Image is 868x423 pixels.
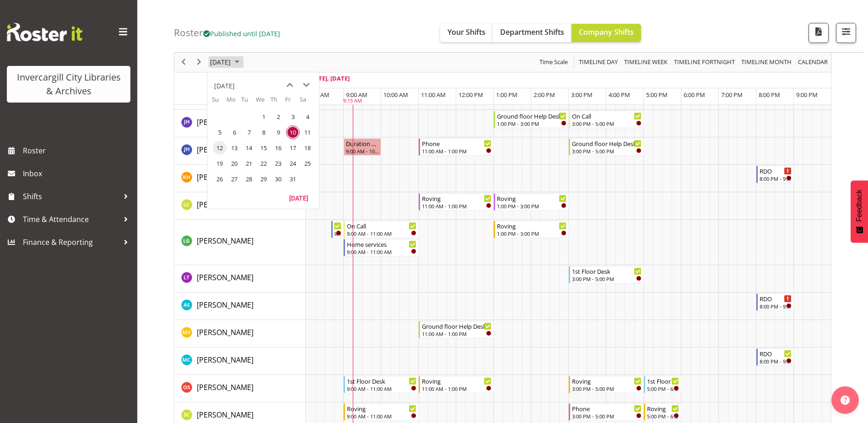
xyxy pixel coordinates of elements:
span: [DATE], [DATE] [308,74,350,82]
span: [PERSON_NAME] [197,145,253,155]
div: On Call [572,111,642,120]
div: Lisa Griffiths"s event - Home services Begin From Friday, October 10, 2025 at 9:00:00 AM GMT+13:0... [344,239,419,256]
div: 5:00 PM - 6:00 PM [647,385,679,392]
span: Saturday, October 18, 2025 [301,141,314,155]
th: Mo [226,95,241,109]
div: Olivia Stanley"s event - Roving Begin From Friday, October 10, 2025 at 11:00:00 AM GMT+13:00 Ends... [419,376,494,393]
button: Company Shifts [571,24,641,42]
h4: Roster [174,27,280,38]
span: [PERSON_NAME] [197,117,253,127]
span: [PERSON_NAME] [197,300,253,310]
div: Jillian Hunter"s event - Phone Begin From Friday, October 10, 2025 at 11:00:00 AM GMT+13:00 Ends ... [419,138,494,156]
div: Samuel Carter"s event - Phone Begin From Friday, October 10, 2025 at 3:00:00 PM GMT+13:00 Ends At... [569,403,644,421]
span: Sunday, October 5, 2025 [213,125,226,139]
span: Sunday, October 26, 2025 [213,172,226,186]
td: Lisa Griffiths resource [174,220,306,265]
button: Month [797,57,830,68]
span: 1:00 PM [496,91,518,99]
div: Samuel Carter"s event - Roving Begin From Friday, October 10, 2025 at 9:00:00 AM GMT+13:00 Ends A... [344,403,419,421]
td: Friday, October 10, 2025 [285,125,300,140]
div: Newspapers [334,221,341,230]
button: Next [193,57,205,68]
div: Olivia Stanley"s event - 1st Floor Desk Begin From Friday, October 10, 2025 at 9:00:00 AM GMT+13:... [344,376,419,393]
div: 1st Floor Desk [572,266,642,276]
span: Thursday, October 30, 2025 [271,172,285,186]
div: 1:00 PM - 3:00 PM [497,120,566,127]
div: Phone [572,404,642,413]
div: RDO [760,349,792,358]
a: [PERSON_NAME] [197,327,253,338]
span: Shifts [23,190,119,203]
div: 9:15 AM [343,98,362,105]
div: 9:00 AM - 11:00 AM [347,385,416,392]
span: Thursday, October 2, 2025 [271,110,285,124]
button: Time Scale [538,57,570,68]
th: Fr [285,95,300,109]
div: Home services [347,239,416,249]
button: Filter Shifts [836,23,856,43]
button: Department Shifts [493,24,571,42]
div: title [214,77,235,95]
span: Friday, October 24, 2025 [286,157,300,170]
div: 9:00 AM - 11:00 AM [347,248,416,255]
div: Jillian Hunter"s event - Ground floor Help Desk Begin From Friday, October 10, 2025 at 3:00:00 PM... [569,138,644,156]
div: Lisa Griffiths"s event - Roving Begin From Friday, October 10, 2025 at 1:00:00 PM GMT+13:00 Ends ... [494,221,569,238]
div: 11:00 AM - 1:00 PM [422,330,491,337]
div: Roving [497,194,566,203]
span: 4:00 PM [609,91,630,99]
span: Timeline Day [578,57,619,68]
div: October 10, 2025 [207,53,245,72]
span: Wednesday, October 8, 2025 [257,125,270,139]
div: Linda Cooper"s event - Roving Begin From Friday, October 10, 2025 at 11:00:00 AM GMT+13:00 Ends A... [419,193,494,211]
div: 11:00 AM - 1:00 PM [422,385,491,392]
div: Ground floor Help Desk [572,139,642,148]
span: [PERSON_NAME] [197,200,253,210]
div: 11:00 AM - 1:00 PM [422,147,491,155]
span: Friday, October 31, 2025 [286,172,300,186]
span: 5:00 PM [646,91,668,99]
span: Wednesday, October 15, 2025 [257,141,270,155]
button: Timeline Week [623,57,669,68]
span: Your Shifts [447,27,485,37]
span: Saturday, October 11, 2025 [301,125,314,139]
div: Phone [422,139,491,148]
span: 10:00 AM [383,91,408,99]
div: Lisa Griffiths"s event - Newspapers Begin From Friday, October 10, 2025 at 8:40:00 AM GMT+13:00 E... [331,221,344,238]
a: [PERSON_NAME] [197,272,253,283]
div: 9:00 AM - 11:00 AM [347,412,416,420]
span: Saturday, October 25, 2025 [301,157,314,170]
div: 9:00 AM - 10:00 AM [346,147,379,155]
span: Finance & Reporting [23,235,119,249]
div: 9:00 AM - 11:00 AM [347,230,416,237]
button: previous month [281,77,298,93]
div: Roving [422,376,491,385]
span: [DATE] [209,57,232,68]
div: Lisa Griffiths"s event - On Call Begin From Friday, October 10, 2025 at 9:00:00 AM GMT+13:00 Ends... [344,221,419,238]
span: [PERSON_NAME] [197,236,253,246]
span: 6:00 PM [684,91,705,99]
img: help-xxl-2.png [841,396,850,405]
span: Wednesday, October 29, 2025 [257,172,270,186]
div: 8:00 PM - 9:00 PM [760,175,792,182]
div: 1:00 PM - 3:00 PM [497,202,566,210]
button: Download a PDF of the roster for the current day [809,23,829,43]
div: Ground floor Help Desk [422,321,491,331]
td: Mandy Stenton resource [174,293,306,320]
a: [PERSON_NAME] [197,354,253,365]
span: Department Shifts [500,27,564,37]
span: Tuesday, October 21, 2025 [242,157,256,170]
td: Jill Harpur resource [174,110,306,137]
span: 9:00 PM [796,91,818,99]
div: Roving [497,221,566,230]
div: previous period [176,53,191,72]
div: 3:00 PM - 5:00 PM [572,275,642,282]
td: Marion van Voornveld resource [174,320,306,347]
div: RDO [760,166,792,175]
span: Wednesday, October 1, 2025 [257,110,270,124]
button: next month [298,77,314,93]
div: Roving [347,404,416,413]
span: Friday, October 17, 2025 [286,141,300,155]
button: Timeline Month [740,57,793,68]
td: Linda Cooper resource [174,192,306,220]
div: Ground floor Help Desk [497,111,566,120]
